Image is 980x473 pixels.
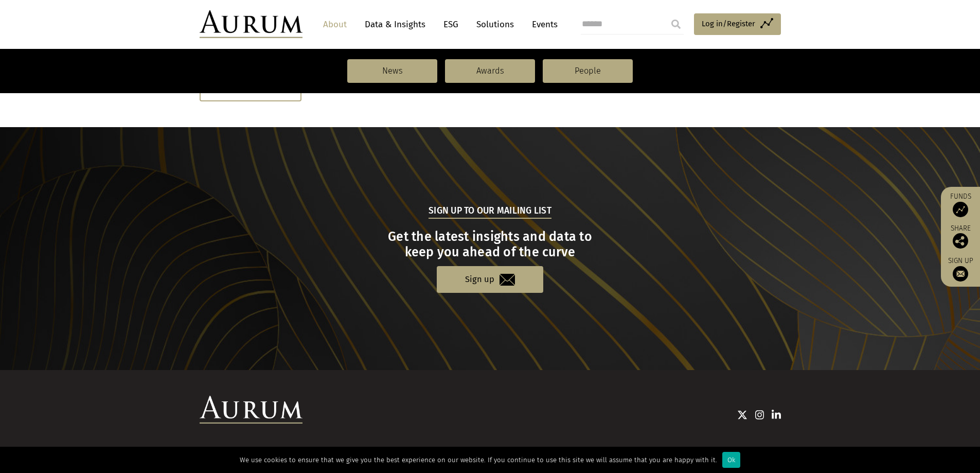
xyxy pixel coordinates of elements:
a: Data & Insights [360,15,431,34]
div: Ok [722,452,740,468]
img: Twitter icon [737,410,747,420]
img: Sign up to our newsletter [953,266,968,282]
span: Log in/Register [702,17,755,30]
a: Log in/Register [694,13,781,35]
img: Share this post [953,233,968,249]
img: Aurum Logo [200,396,302,424]
a: News [347,59,437,83]
h3: Get the latest insights and data to keep you ahead of the curve [201,229,779,260]
input: Submit [666,14,686,34]
h5: Sign up to our mailing list [429,204,551,219]
a: Solutions [471,15,519,34]
a: Events [527,15,558,34]
img: Aurum [200,10,302,38]
a: Sign up [437,266,543,292]
a: Awards [445,59,535,83]
a: About [318,15,352,34]
img: Instagram icon [755,410,764,420]
a: People [543,59,633,83]
div: Share [946,225,975,249]
img: Linkedin icon [772,410,781,420]
a: Sign up [946,256,975,282]
a: ESG [438,15,464,34]
img: Access Funds [953,202,968,217]
a: Funds [946,192,975,217]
